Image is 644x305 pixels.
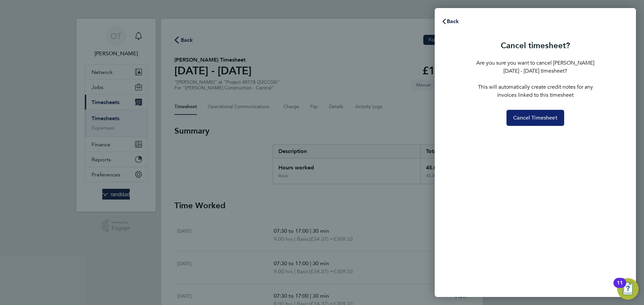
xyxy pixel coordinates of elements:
[506,110,564,126] button: Cancel Timesheet
[476,83,594,99] p: This will automatically create credit notes for any invoices linked to this timesheet
[447,18,459,24] span: Back
[476,40,594,51] h3: Cancel timesheet?
[435,15,466,28] button: Back
[617,278,639,300] button: Open Resource Center, 11 new notifications
[513,115,557,121] span: Cancel Timesheet
[476,59,594,75] p: Are you sure you want to cancel [PERSON_NAME] [DATE] - [DATE] timesheet?
[617,283,623,292] div: 11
